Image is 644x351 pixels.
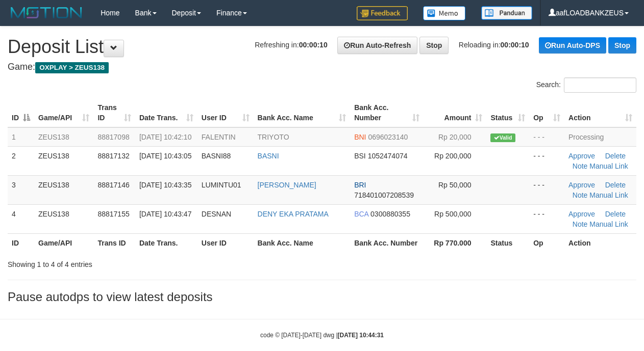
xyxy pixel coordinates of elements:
img: Button%20Memo.svg [423,6,466,20]
td: Processing [564,127,636,147]
th: Trans ID [93,233,135,252]
span: BASNI88 [202,152,231,160]
span: Rp 50,000 [438,181,472,189]
th: Action: activate to sort column ascending [564,98,636,127]
span: [DATE] 10:43:47 [139,210,191,218]
th: Status: activate to sort column ascending [486,98,529,127]
strong: 00:00:10 [299,41,328,49]
input: Search: [564,77,636,93]
span: Rp 200,000 [434,152,471,160]
th: Amount: activate to sort column ascending [424,98,486,127]
a: Manual Link [589,162,628,170]
span: FALENTIN [202,133,236,141]
th: Date Trans.: activate to sort column ascending [135,98,197,127]
a: Note [573,191,588,199]
th: Status [486,233,529,252]
span: 88817132 [97,152,129,160]
th: Op [529,233,564,252]
span: 88817146 [97,181,129,189]
a: Manual Link [589,220,628,228]
td: 4 [8,204,34,233]
th: ID: activate to sort column descending [8,98,34,127]
th: Rp 770.000 [424,233,486,252]
a: Delete [605,152,626,160]
th: Date Trans. [135,233,197,252]
td: 1 [8,127,34,147]
span: OXPLAY > ZEUS138 [35,62,109,73]
label: Search: [536,77,636,93]
span: Valid transaction [490,133,515,142]
th: Action [564,233,636,252]
th: Game/API: activate to sort column ascending [34,98,93,127]
td: 3 [8,175,34,204]
span: [DATE] 10:43:05 [139,152,191,160]
td: - - - [529,204,564,233]
span: LUMINTU01 [202,181,241,189]
th: User ID [197,233,254,252]
span: Copy 1052474074 to clipboard [368,152,408,160]
a: Stop [419,37,449,54]
a: Run Auto-DPS [539,37,606,53]
th: Trans ID: activate to sort column ascending [93,98,135,127]
img: MOTION_logo.png [8,5,85,20]
th: User ID: activate to sort column ascending [197,98,254,127]
span: Refreshing in: [255,41,327,49]
span: Copy 0300880355 to clipboard [370,210,410,218]
span: Rp 20,000 [438,133,472,141]
td: - - - [529,146,564,175]
span: Copy 0696023140 to clipboard [368,133,408,141]
a: [PERSON_NAME] [258,181,316,189]
th: Game/API [34,233,93,252]
span: [DATE] 10:43:35 [139,181,191,189]
img: panduan.png [481,6,532,20]
th: Op: activate to sort column ascending [529,98,564,127]
td: 2 [8,146,34,175]
td: ZEUS138 [34,127,93,147]
span: DESNAN [202,210,231,218]
th: ID [8,233,34,252]
th: Bank Acc. Number: activate to sort column ascending [350,98,424,127]
a: Approve [568,181,595,189]
td: ZEUS138 [34,204,93,233]
th: Bank Acc. Number [350,233,424,252]
td: - - - [529,175,564,204]
a: Delete [605,181,626,189]
span: 88817098 [97,133,129,141]
a: Manual Link [589,191,628,199]
span: Reloading in: [459,41,529,49]
th: Bank Acc. Name [254,233,351,252]
a: Delete [605,210,626,218]
img: Feedback.jpg [357,6,408,20]
h3: Pause autodps to view latest deposits [8,290,636,304]
h4: Game: [8,62,636,72]
a: DENY EKA PRATAMA [258,210,329,218]
a: BASNI [258,152,279,160]
a: Approve [568,152,595,160]
td: ZEUS138 [34,175,93,204]
strong: [DATE] 10:44:31 [338,332,384,339]
td: - - - [529,127,564,147]
small: code © [DATE]-[DATE] dwg | [260,332,384,339]
a: Note [573,220,588,228]
a: Approve [568,210,595,218]
span: Copy 718401007208539 to clipboard [354,191,414,199]
span: BCA [354,210,368,218]
span: [DATE] 10:42:10 [139,133,191,141]
td: ZEUS138 [34,146,93,175]
span: Rp 500,000 [434,210,471,218]
a: Stop [608,37,636,53]
strong: 00:00:10 [501,41,529,49]
a: TRIYOTO [258,133,289,141]
h1: Deposit List [8,37,636,57]
div: Showing 1 to 4 of 4 entries [8,255,261,269]
span: BNI [354,133,366,141]
span: BRI [354,181,366,189]
span: 88817155 [97,210,129,218]
a: Note [573,162,588,170]
span: BSI [354,152,366,160]
a: Run Auto-Refresh [337,37,417,54]
th: Bank Acc. Name: activate to sort column ascending [254,98,351,127]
